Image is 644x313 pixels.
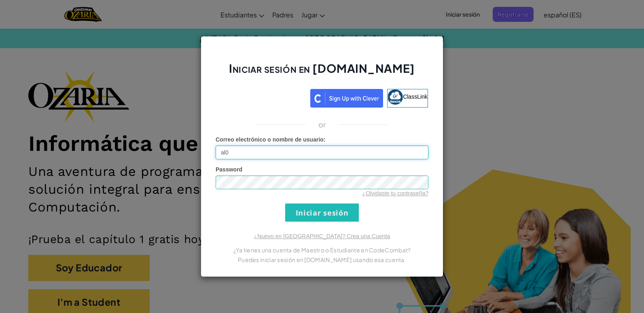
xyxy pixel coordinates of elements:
label: : [216,135,326,144]
a: ¿Olvidaste tu contraseña? [362,190,428,197]
p: or [318,120,326,129]
span: ClassLink [403,93,428,100]
img: clever_sso_button@2x.png [310,89,383,108]
a: ¿Nuevo en [GEOGRAPHIC_DATA]? Crea una Cuenta [254,233,390,239]
p: ¿Ya tienes una cuenta de Maestro o Estudiante en CodeCombat? [216,245,428,255]
span: Correo electrónico o nombre de usuario [216,136,324,143]
img: classlink-logo-small.png [388,89,403,105]
p: Puedes iniciar sesión en [DOMAIN_NAME] usando esa cuenta. [216,255,428,264]
h2: Iniciar sesión en [DOMAIN_NAME] [216,61,428,84]
iframe: Botón Iniciar sesión con Google [212,88,310,106]
input: Iniciar sesión [285,203,359,222]
span: Password [216,166,242,173]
